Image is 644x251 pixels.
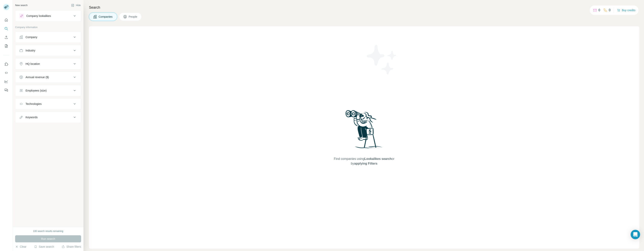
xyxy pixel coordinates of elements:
[15,99,81,109] button: Technologies
[26,75,49,79] div: Annual revenue ($)
[354,162,377,165] span: applying Filters
[3,87,9,94] button: Feedback
[15,59,81,69] button: HQ location
[333,157,396,166] span: Find companies using or by
[3,34,9,41] button: Enrich CSV
[3,16,9,24] button: Quick start
[15,245,26,249] button: Clear
[3,42,9,49] button: My lists
[15,32,81,42] button: Company
[3,78,9,85] button: Dashboard
[26,62,40,66] div: HQ location
[15,86,81,95] button: Employees (size)
[26,14,51,18] div: Company lookalikes
[15,46,81,55] button: Industry
[15,113,81,122] button: Keywords
[68,2,83,8] button: Hide
[26,49,35,52] div: Industry
[26,115,38,119] div: Keywords
[364,42,399,77] img: Surfe Illustration - Stars
[34,245,54,249] button: Save search
[15,72,81,82] button: Annual revenue ($)
[609,8,611,13] p: 0
[617,7,635,13] button: Buy credits
[89,5,639,10] h4: Search
[3,61,9,68] button: Use Surfe on LinkedIn
[26,35,37,39] div: Company
[129,15,138,19] span: People
[344,109,385,153] img: Surfe Illustration - Woman searching with binoculars
[26,102,42,106] div: Technologies
[15,11,81,21] button: Company lookalikes
[364,157,392,160] span: Lookalikes search
[33,229,63,233] div: 100 search results remaining
[15,4,27,7] div: New search
[99,15,113,19] span: Companies
[15,26,81,29] p: Company information
[26,89,47,93] div: Employees (size)
[3,69,9,76] button: Use Surfe API
[3,25,9,32] button: Search
[62,245,81,249] button: Share filters
[598,8,600,13] p: 0
[631,230,640,239] div: Open Intercom Messenger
